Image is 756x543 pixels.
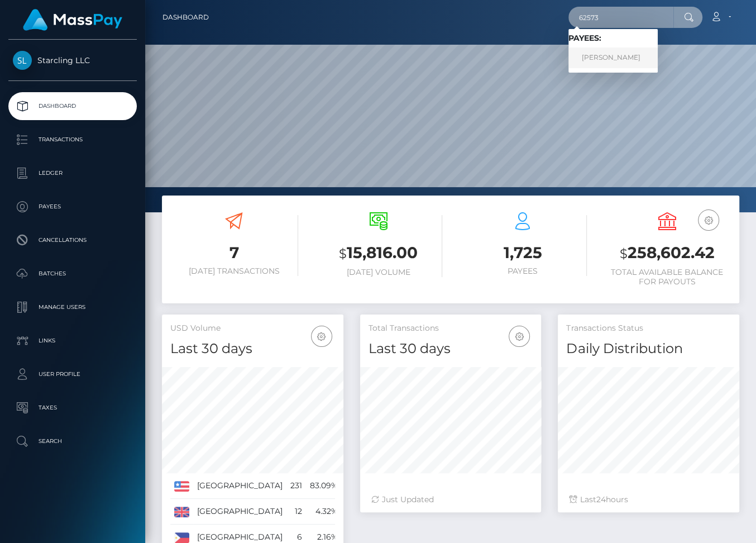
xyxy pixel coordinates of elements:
[8,293,137,321] a: Manage Users
[369,323,533,334] h5: Total Transactions
[604,268,731,287] h6: Total Available Balance for Payouts
[286,473,306,499] td: 231
[306,499,342,525] td: 4.32%
[162,6,209,29] a: Dashboard
[13,131,132,148] p: Transactions
[13,332,132,349] p: Links
[13,98,132,115] p: Dashboard
[459,242,587,264] h3: 1,725
[170,323,335,334] h5: USD Volume
[604,242,731,265] h3: 258,602.42
[596,494,605,504] span: 24
[13,165,132,182] p: Ledger
[568,34,658,43] h6: Payees:
[13,198,132,215] p: Payees
[8,226,137,254] a: Cancellations
[174,507,189,517] img: GB.png
[8,427,137,455] a: Search
[369,339,533,359] h4: Last 30 days
[8,360,137,388] a: User Profile
[13,366,132,383] p: User Profile
[8,55,137,65] span: Starcling LLC
[8,92,137,120] a: Dashboard
[170,242,298,264] h3: 7
[193,499,286,525] td: [GEOGRAPHIC_DATA]
[568,7,673,28] input: Search...
[286,499,306,525] td: 12
[620,246,628,261] small: $
[569,494,728,506] div: Last hours
[339,246,347,261] small: $
[315,268,443,277] h6: [DATE] Volume
[8,126,137,154] a: Transactions
[315,242,443,265] h3: 15,816.00
[8,327,137,355] a: Links
[13,299,132,316] p: Manage Users
[170,339,335,359] h4: Last 30 days
[13,265,132,282] p: Batches
[13,433,132,450] p: Search
[8,260,137,288] a: Batches
[13,232,132,249] p: Cancellations
[13,399,132,416] p: Taxes
[459,266,587,276] h6: Payees
[566,339,731,359] h4: Daily Distribution
[306,473,342,499] td: 83.09%
[8,394,137,422] a: Taxes
[174,481,189,491] img: US.png
[13,51,32,70] img: Starcling LLC
[568,47,658,68] a: [PERSON_NAME]
[174,532,189,542] img: PH.png
[170,266,298,276] h6: [DATE] Transactions
[566,323,731,334] h5: Transactions Status
[8,159,137,187] a: Ledger
[371,494,530,506] div: Just Updated
[23,9,122,31] img: MassPay Logo
[193,473,286,499] td: [GEOGRAPHIC_DATA]
[8,193,137,221] a: Payees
